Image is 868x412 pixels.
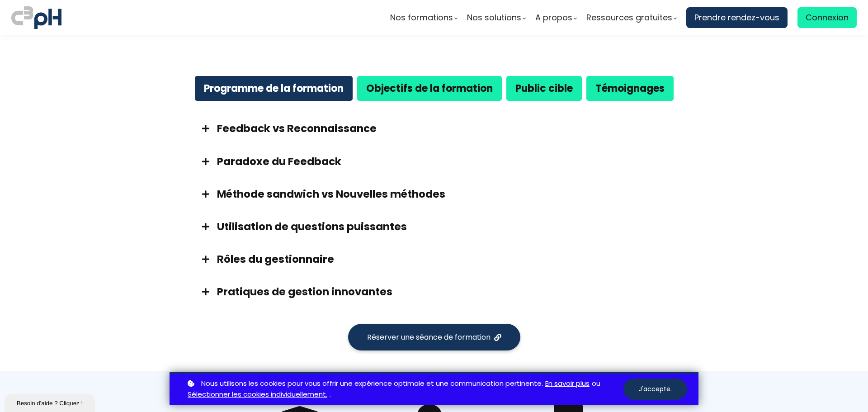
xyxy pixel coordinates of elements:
span: Ressources gratuites [586,11,672,24]
button: J'accepte. [623,379,687,400]
span: Nous utilisons les cookies pour vous offrir une expérience optimale et une communication pertinente. [201,378,543,389]
b: Public cible [515,81,573,95]
button: Réserver une séance de formation [348,324,520,350]
h3: Paradoxe du Feedback [217,154,674,169]
b: Programme de la formation [204,81,344,95]
span: Prendre rendez-vous [694,11,779,24]
span: Connexion [806,11,849,24]
strong: Objectifs de la formation [366,81,493,95]
iframe: chat widget [5,392,97,412]
h3: Pratiques de gestion innovantes [217,284,674,299]
h3: Feedback vs Reconnaissance [217,121,674,136]
a: Prendre rendez-vous [686,7,788,28]
h3: Rôles du gestionnaire [217,252,674,266]
span: Nos formations [390,11,453,24]
img: logo C3PH [11,5,61,31]
a: En savoir plus [545,378,590,389]
h3: Utilisation de questions puissantes [217,219,674,234]
b: Témoignages [595,81,665,95]
h3: Méthode sandwich vs Nouvelles méthodes [217,187,674,201]
p: ou . [185,378,623,401]
span: Réserver une séance de formation [367,331,491,343]
span: Nos solutions [467,11,521,24]
span: A propos [535,11,572,24]
a: Sélectionner les cookies individuellement. [188,389,327,400]
a: Connexion [797,7,857,28]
